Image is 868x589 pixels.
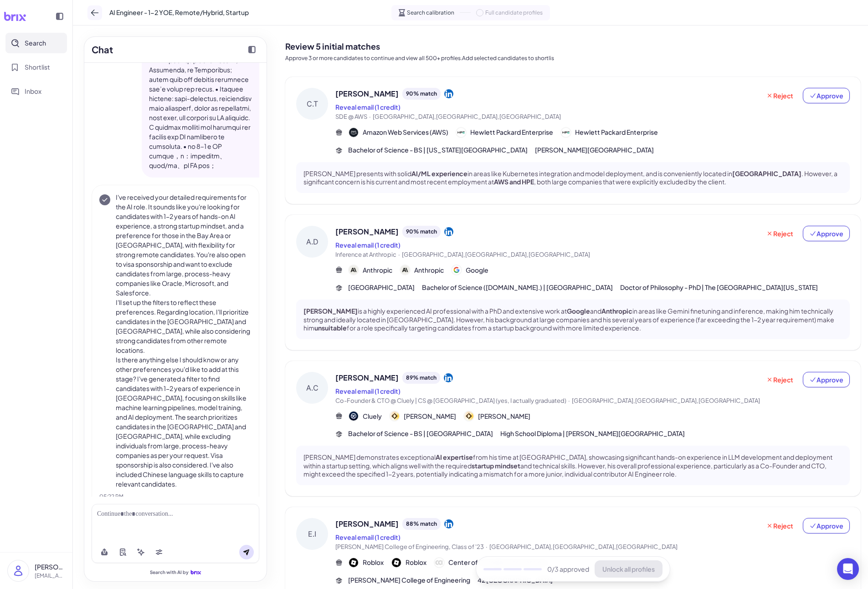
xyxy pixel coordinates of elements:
[116,193,252,298] p: I've received your detailed requirements for the AI role. It sounds like you're looking for candi...
[809,91,843,100] span: Approve
[25,86,41,96] span: Inbox
[116,355,252,489] p: Is there anything else I should know or any other preferences you'd like to add at this stage? I'...
[363,558,384,567] span: Roblox
[766,91,793,100] span: Reject
[285,40,861,52] h2: Review 5 initial matches
[390,411,399,421] img: 公司logo
[109,8,249,17] span: AI Engineer - 1-2 YOE, Remote/Hybrid, Startup
[296,226,328,258] div: A.D
[494,178,534,186] strong: AWS and HPE
[401,265,410,274] img: 公司logo
[303,307,842,332] p: is a highly experienced AI professional with a PhD and extensive work at and in areas like Gemini...
[303,453,842,478] p: [PERSON_NAME] demonstrates exceptional from his time at [GEOGRAPHIC_DATA], showcasing significant...
[349,128,358,137] img: 公司logo
[402,372,440,384] div: 89 % match
[575,127,658,137] span: Hewlett Packard Enterprise
[809,375,843,384] span: Approve
[303,307,358,315] strong: [PERSON_NAME]
[572,397,760,404] span: [GEOGRAPHIC_DATA],[GEOGRAPHIC_DATA],[GEOGRAPHIC_DATA]
[402,226,441,238] div: 90 % match
[803,88,850,103] button: Approve
[335,397,566,404] span: Co-Founder & CTO @ Cluely | CS @ [GEOGRAPHIC_DATA] (yes, I actually graduated)
[348,145,528,155] span: Bachelor of Science - BS | [US_STATE][GEOGRAPHIC_DATA]
[760,372,799,387] button: Reject
[402,251,590,258] span: [GEOGRAPHIC_DATA],[GEOGRAPHIC_DATA],[GEOGRAPHIC_DATA]
[245,42,259,57] button: Collapse chat
[35,562,65,572] p: [PERSON_NAME]
[809,229,843,238] span: Approve
[5,33,67,53] button: Search
[296,518,328,550] div: E.I
[422,283,613,292] span: Bachelor of Science ([DOMAIN_NAME].) | [GEOGRAPHIC_DATA]
[392,558,401,567] img: 公司logo
[478,575,553,585] span: 42 [GEOGRAPHIC_DATA]
[335,113,367,120] span: SDE @ AWS
[363,127,448,137] span: Amazon Web Services (AWS)
[335,386,401,396] button: Reveal email (1 credit)
[837,558,859,580] div: Open Intercom Messenger
[99,493,252,501] div: 05:22 PM
[760,226,799,241] button: Reject
[766,375,793,384] span: Reject
[402,518,441,530] div: 88 % match
[335,226,399,237] span: [PERSON_NAME]
[568,397,570,404] span: ·
[335,88,399,99] span: [PERSON_NAME]
[349,265,358,274] img: 公司logo
[404,411,456,421] span: [PERSON_NAME]
[314,324,347,332] strong: unsuitable
[35,572,65,580] p: [EMAIL_ADDRESS][DOMAIN_NAME]
[760,88,799,103] button: Reject
[363,265,392,275] span: Anthropic
[478,411,530,421] span: [PERSON_NAME]
[464,411,473,421] img: 公司logo
[457,128,466,137] img: 公司logo
[803,372,850,387] button: Approve
[470,127,553,137] span: Hewlett Packard Enterprise
[485,9,543,17] span: Full candidate profiles
[567,307,590,315] strong: Google
[296,372,328,404] div: A.C
[414,265,444,275] span: Anthropic
[398,251,400,258] span: ·
[335,372,399,383] span: [PERSON_NAME]
[489,543,678,550] span: [GEOGRAPHIC_DATA],[GEOGRAPHIC_DATA],[GEOGRAPHIC_DATA]
[150,569,189,575] span: Search with AI by
[407,9,454,17] span: Search calibration
[486,543,488,550] span: ·
[92,43,113,56] h2: Chat
[5,81,67,102] button: Inbox
[335,240,401,250] button: Reveal email (1 credit)
[335,543,484,550] span: [PERSON_NAME] College of Engineering, Class of '23
[348,283,415,292] span: [GEOGRAPHIC_DATA]
[116,298,252,355] p: I'll set up the filters to reflect these preferences. Regarding location, I'll prioritize candida...
[373,113,561,120] span: [GEOGRAPHIC_DATA],[GEOGRAPHIC_DATA],[GEOGRAPHIC_DATA]
[809,521,843,530] span: Approve
[448,558,548,567] span: Center of Complex Interventions
[500,429,685,438] span: High School Diploma | [PERSON_NAME][GEOGRAPHIC_DATA]
[452,265,461,274] img: 公司logo
[766,229,793,238] span: Reject
[348,429,493,438] span: Bachelor of Science - BS | [GEOGRAPHIC_DATA]
[803,518,850,533] button: Approve
[547,564,589,574] span: 0 /3 approved
[335,251,396,258] span: Inference at Anthropic
[369,113,371,120] span: ·
[561,128,570,137] img: 公司logo
[466,265,488,275] span: Google
[436,453,473,461] strong: AI expertise
[335,518,399,529] span: [PERSON_NAME]
[8,560,29,581] img: user_logo.png
[363,411,382,421] span: Cluely
[601,307,632,315] strong: Anthropic
[732,169,801,178] strong: [GEOGRAPHIC_DATA]
[25,62,50,72] span: Shortlist
[535,145,654,155] span: [PERSON_NAME][GEOGRAPHIC_DATA]
[411,169,467,178] strong: AI/ML experience
[5,57,67,77] button: Shortlist
[335,533,401,542] button: Reveal email (1 credit)
[349,411,358,421] img: 公司logo
[766,521,793,530] span: Reject
[349,558,358,567] img: 公司logo
[303,169,842,186] p: [PERSON_NAME] presents with solid in areas like Kubernetes integration and model deployment, and ...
